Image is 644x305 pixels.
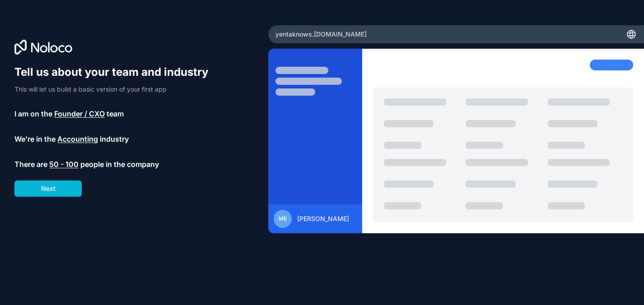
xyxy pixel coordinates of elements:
[107,108,124,119] span: team
[54,108,105,119] span: Founder / CXO
[57,134,98,144] span: Accounting
[279,215,287,222] span: ME
[49,159,79,170] span: 50 - 100
[14,180,82,197] button: Next
[14,85,217,94] p: This will let us build a basic version of your first app
[297,214,349,223] span: [PERSON_NAME]
[100,134,129,144] span: industry
[14,108,52,119] span: I am on the
[14,159,47,170] span: There are
[275,30,367,39] span: yentaknows .[DOMAIN_NAME]
[14,134,56,144] span: We’re in the
[14,65,217,79] h1: Tell us about your team and industry
[80,159,159,170] span: people in the company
